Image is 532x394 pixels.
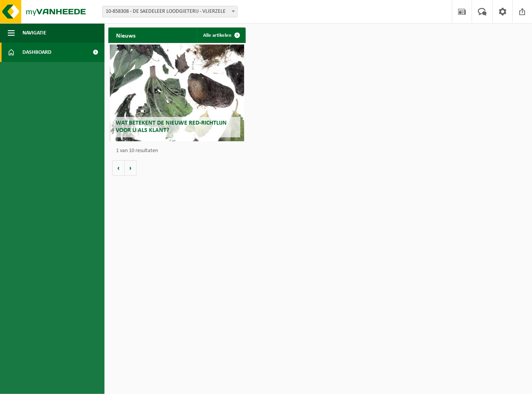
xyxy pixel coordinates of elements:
span: Wat betekent de nieuwe RED-richtlijn voor u als klant? [116,120,227,134]
span: Dashboard [22,43,51,62]
h2: Nieuws [108,27,143,43]
span: 10-858308 - DE SAEDELEER LOODGIETERIJ - VLIERZELE [102,6,238,17]
a: Wat betekent de nieuwe RED-richtlijn voor u als klant? [110,45,245,141]
a: Alle artikelen [197,27,245,43]
span: Navigatie [22,23,46,43]
p: 1 van 10 resultaten [116,148,242,154]
span: 10-858308 - DE SAEDELEER LOODGIETERIJ - VLIERZELE [103,6,237,17]
button: Volgende [125,160,137,176]
button: Vorige [112,160,125,176]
